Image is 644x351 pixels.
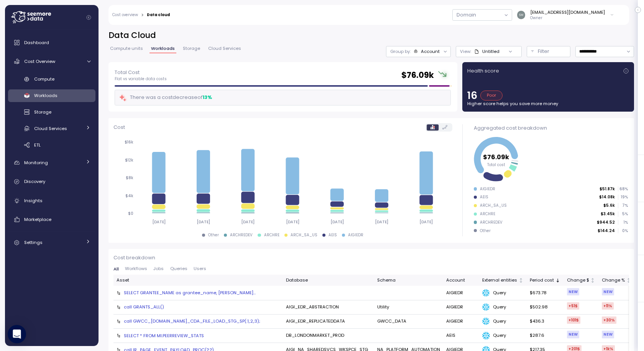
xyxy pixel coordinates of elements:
div: Asset [117,277,280,284]
tspan: $76.09k [483,152,509,161]
div: Query [482,332,524,339]
a: Settings [8,235,95,250]
p: 19 % [618,194,628,200]
div: Query [482,318,524,325]
div: Other [208,232,219,238]
p: Flat vs variable data costs [115,76,167,82]
span: Storage [183,46,200,51]
a: Compute [8,73,95,86]
th: Period costSorted descending [527,275,563,286]
span: Discovery [24,178,45,185]
div: Not sorted [518,278,524,283]
tspan: [DATE] [330,219,344,224]
tspan: $4k [125,193,133,198]
div: AIGIEDR [348,232,363,238]
div: Not sorted [626,278,631,283]
div: Sorted descending [555,278,560,283]
div: ARCHRE [264,232,279,238]
div: NEW [567,288,579,295]
div: Change $ [567,277,589,284]
tspan: $16k [125,140,133,145]
h2: $ 76.09k [401,70,434,81]
p: 0 % [618,228,628,234]
a: Dashboard [8,35,95,50]
span: All [113,267,119,271]
span: Workflows [125,267,147,271]
span: Cost Overview [24,58,55,64]
button: Collapse navigation [84,15,94,20]
p: 1 % [618,220,628,225]
p: View: [460,48,471,54]
div: [EMAIL_ADDRESS][DOMAIN_NAME] [530,9,605,15]
a: Insights [8,193,95,208]
tspan: [DATE] [419,219,433,224]
span: Workloads [34,92,58,99]
div: 13 % [202,94,212,101]
a: Cost Overview [8,54,95,69]
div: ARCHREDEV [480,220,503,225]
p: 7 % [618,203,628,208]
tspan: [DATE] [241,219,255,224]
td: $436.3 [527,315,563,329]
td: Utility [374,300,443,315]
p: $14.08k [599,194,615,200]
span: Dashboard [24,40,49,46]
div: Other [480,228,491,234]
td: AEIS [443,329,479,343]
tspan: [DATE] [286,219,299,224]
div: Poor [480,91,503,101]
p: Total Cost [115,69,167,76]
div: Query [482,289,524,297]
tspan: [DATE] [375,219,388,224]
div: Schema [377,277,440,284]
p: Group by: [390,48,411,54]
span: Monitoring [24,160,48,166]
p: Owner [530,15,605,21]
div: AIGIEDR [480,186,495,192]
div: Database [286,277,371,284]
span: Settings [24,239,43,246]
h2: Data Cloud [108,30,634,41]
div: call GWCC_[DOMAIN_NAME]_CDA_FILE_LOAD_STG_SP(:1,:2,:3); [124,318,260,324]
p: Filter [538,48,549,55]
div: Account [421,48,440,54]
th: Change $Not sorted [563,275,598,286]
span: Cloud Services [208,46,241,51]
p: 5 % [618,211,628,217]
div: AEIS [480,194,488,200]
td: AIGIEDR [443,300,479,315]
p: $944.52 [597,220,615,225]
td: AIGI_EDR_REPLICATEDDATA [283,315,374,329]
p: Health score [467,67,499,75]
span: Compute units [110,46,143,51]
div: +30 % [602,316,616,324]
a: Discovery [8,174,95,190]
th: Change %Not sorted [599,275,634,286]
span: Marketplace [24,216,51,222]
p: Cost [113,124,125,131]
td: AIGIEDR [443,315,479,329]
div: Filter [527,46,570,57]
p: $51.87k [600,186,615,192]
div: call GRANTS_ALL() [124,304,164,310]
td: $673.78 [527,286,563,300]
tspan: $12k [125,158,133,163]
span: Users [194,267,206,271]
td: $287.6 [527,329,563,343]
div: +101 $ [567,316,580,324]
p: 68 % [618,186,628,192]
span: Insights [24,198,43,204]
div: Account [446,277,476,284]
p: 16 [467,91,477,101]
p: Higher score helps you save more money [467,101,629,107]
span: Storage [34,109,51,115]
td: DB_LONDONMARKET_PROD [283,329,374,343]
a: Cloud Services [8,122,95,135]
tspan: [DATE] [197,219,210,224]
div: NEW [602,288,614,295]
span: ETL [34,142,41,148]
div: External entities [482,277,517,284]
div: Data cloud [147,13,170,17]
div: Query [482,303,524,311]
div: AEIS [329,232,337,238]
